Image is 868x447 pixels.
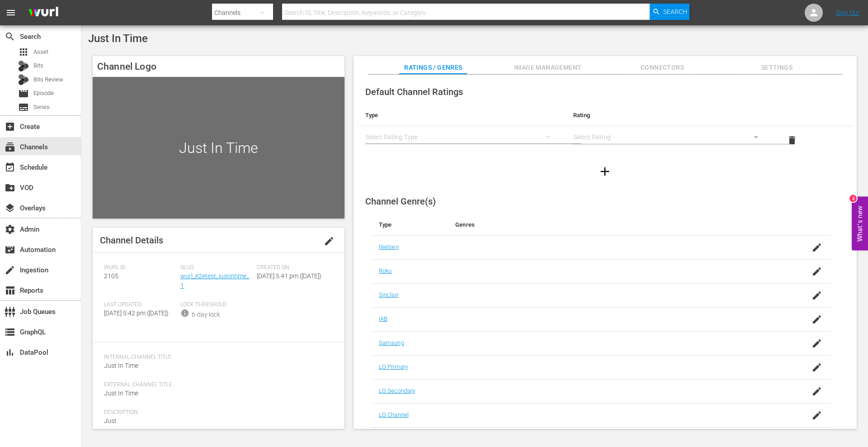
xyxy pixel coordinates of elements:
div: 3 [849,195,857,202]
span: Just In Time [104,390,138,397]
th: Type [358,105,566,126]
span: Overlays [5,203,15,214]
span: Job Queues [5,306,15,317]
span: Just [104,417,117,424]
img: ans4CAIJ8jUAAAAAAAAAAAAAAAAAAAAAAAAgQb4GAAAAAAAAAAAAAAAAAAAAAAAAJMjXAAAAAAAAAAAAAAAAAAAAAAAAgAT5G... [22,2,65,24]
span: Settings [743,62,811,73]
span: Wurl ID: [104,264,176,271]
div: 6-day lock [192,310,220,319]
a: IAB [379,315,387,322]
span: Bits Review [33,75,63,84]
span: Schedule [5,162,15,173]
div: Bits Review [18,74,29,85]
span: Create [5,121,15,132]
span: Channels [5,142,15,152]
span: Episode [18,88,29,99]
a: Nielsen [379,243,399,250]
span: [DATE] 5:41 pm ([DATE]) [257,272,321,280]
span: Asset [33,48,48,57]
span: delete [787,135,797,146]
span: Automation [5,244,15,255]
span: Bits [33,61,43,70]
th: Rating [566,105,774,126]
span: [DATE] 5:42 pm ([DATE]) [104,309,169,317]
span: Lock Threshold: [180,301,252,309]
div: Just In Time [93,77,344,219]
span: Connectors [628,62,696,73]
span: Slug: [180,264,252,271]
span: info [180,309,189,318]
span: Default Channel Ratings [365,86,463,97]
div: Bits [18,61,29,71]
button: Open Feedback Widget [852,197,868,251]
button: edit [318,230,340,252]
span: edit [324,236,335,247]
th: Type [372,214,448,236]
span: Search [663,4,687,20]
span: Ingestion [5,265,15,276]
span: Series [18,102,29,113]
span: Channel Details [100,235,163,246]
a: Sinclair [379,291,398,298]
a: Sign Out [836,9,859,16]
span: Created On: [257,264,329,271]
a: LG Primary [379,363,408,370]
button: delete [781,129,803,151]
span: Last Updated: [104,301,176,309]
span: Description: [104,409,329,416]
span: DataPool [5,347,15,358]
h4: Channel Logo [93,56,344,77]
a: LG Secondary [379,387,415,394]
span: Episode [33,89,54,98]
span: Asset [18,47,29,57]
span: Reports [5,285,15,296]
span: Search [5,31,15,42]
span: Image Management [514,62,582,73]
span: Channel Genre(s) [365,196,436,207]
span: Just In Time [88,32,148,45]
table: simple table [358,105,852,154]
a: LG Channel [379,411,409,418]
span: Ratings / Genres [399,62,467,73]
span: 2105 [104,272,118,280]
span: GraphQL [5,327,15,338]
span: Just In Time [104,362,138,369]
span: VOD [5,182,15,193]
span: Series [33,103,50,112]
a: Roku [379,267,392,274]
button: Search [650,4,689,20]
a: wurl_e2etest_justintime_1 [180,272,249,289]
span: External Channel Title: [104,381,329,389]
a: Samsung [379,339,404,346]
th: Genres [448,214,780,236]
span: menu [5,7,16,18]
span: Internal Channel Title: [104,354,329,361]
span: Admin [5,224,15,235]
